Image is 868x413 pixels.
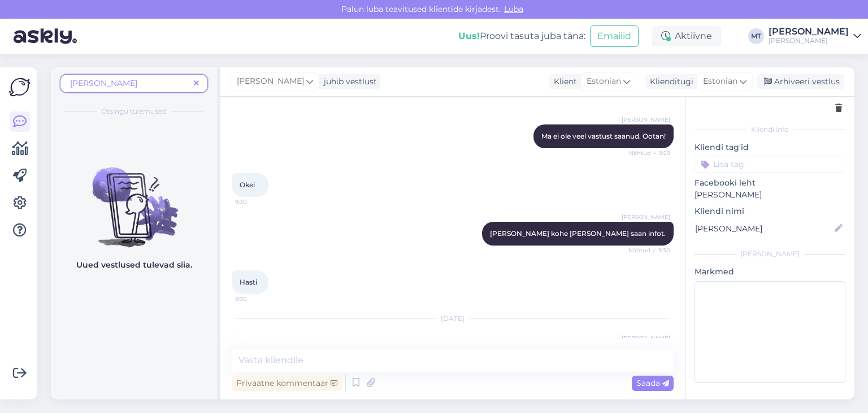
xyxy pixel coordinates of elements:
[652,26,721,46] div: Aktiivne
[9,76,31,98] img: Askly Logo
[458,29,585,43] div: Proovi tasuta juba täna:
[501,4,527,14] span: Luba
[232,313,674,324] div: [DATE]
[695,205,845,217] p: Kliendi nimi
[51,147,217,249] img: No chats
[628,149,670,157] span: Nähtud ✓ 9:29
[757,74,844,89] div: Arhiveeri vestlus
[636,378,669,388] span: Saada
[622,115,670,124] span: [PERSON_NAME]
[695,249,845,259] div: [PERSON_NAME]
[695,141,845,153] p: Kliendi tag'id
[628,246,670,255] span: Nähtud ✓ 9:30
[622,213,670,221] span: [PERSON_NAME]
[695,266,845,278] p: Märkmed
[240,278,257,286] span: Hasti
[458,31,480,41] b: Uus!
[70,78,137,88] span: [PERSON_NAME]
[76,259,192,271] p: Uued vestlused tulevad siia.
[769,36,849,45] div: [PERSON_NAME]
[232,376,342,391] div: Privaatne kommentaar
[235,197,277,206] span: 9:30
[590,25,639,47] button: Emailid
[748,28,764,44] div: MT
[587,75,621,88] span: Estonian
[695,189,845,201] p: [PERSON_NAME]
[237,75,304,88] span: [PERSON_NAME]
[101,106,167,117] span: Otsingu tulemused
[645,76,693,88] div: Klienditugi
[319,76,377,88] div: juhib vestlust
[703,75,737,88] span: Estonian
[549,76,577,88] div: Klient
[769,27,861,45] a: [PERSON_NAME][PERSON_NAME]
[490,229,666,238] span: [PERSON_NAME] kohe [PERSON_NAME] saan infot.
[695,177,845,189] p: Facebooki leht
[695,222,832,235] input: Lisa nimi
[240,180,255,189] span: Okei
[695,156,845,173] input: Lisa tag
[235,295,277,303] span: 9:30
[622,334,670,342] span: [PERSON_NAME]
[695,124,845,135] div: Kliendi info
[769,27,849,36] div: [PERSON_NAME]
[541,132,666,140] span: Ma ei ole veel vastust saanud. Ootan!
